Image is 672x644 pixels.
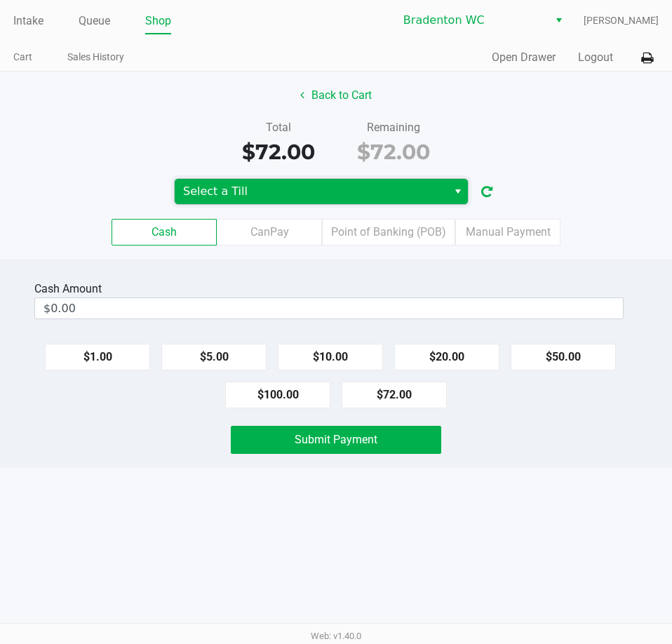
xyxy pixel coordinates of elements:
button: $50.00 [511,344,616,370]
label: Manual Payment [455,219,560,246]
button: $10.00 [278,344,383,370]
span: Web: v1.40.0 [311,631,361,641]
button: Back to Cart [291,82,381,109]
div: $72.00 [347,136,441,168]
button: $20.00 [394,344,499,370]
a: Sales History [67,48,124,66]
button: Open Drawer [492,49,556,66]
button: Select [448,179,468,204]
div: Cash Amount [34,281,107,297]
label: Cash [112,219,217,246]
span: Select a Till [183,183,439,200]
label: CanPay [217,219,322,246]
span: Submit Payment [295,433,377,446]
button: $100.00 [225,382,330,408]
button: $72.00 [342,382,447,408]
button: Select [549,8,569,33]
button: $1.00 [45,344,150,370]
div: Remaining [347,119,441,136]
a: Queue [79,11,110,31]
div: $72.00 [231,136,325,168]
a: Intake [13,11,43,31]
span: Bradenton WC [403,12,540,29]
label: Point of Banking (POB) [322,219,455,246]
button: $5.00 [161,344,267,370]
button: Submit Payment [231,426,441,454]
a: Shop [145,11,171,31]
a: Cart [13,48,32,66]
button: Logout [578,49,613,66]
div: Total [231,119,325,136]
